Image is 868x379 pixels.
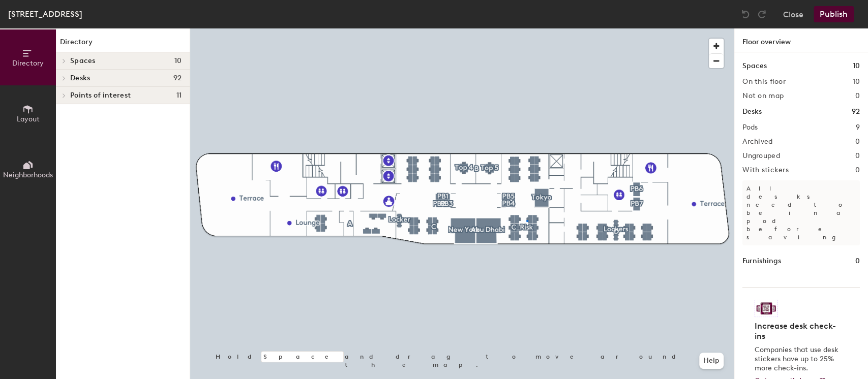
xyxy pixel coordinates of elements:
[814,6,854,22] button: Publish
[12,59,44,68] span: Directory
[855,92,860,100] h2: 0
[70,74,90,82] span: Desks
[699,353,724,369] button: Help
[742,106,762,117] h1: Desks
[742,166,789,174] h2: With stickers
[755,321,842,341] h4: Increase desk check-ins
[855,138,860,146] h2: 0
[855,166,860,174] h2: 0
[742,138,772,146] h2: Archived
[742,180,860,245] p: All desks need to be in a pod before saving
[757,9,767,19] img: Redo
[742,152,780,160] h2: Ungrouped
[174,57,182,65] span: 10
[3,171,53,179] span: Neighborhoods
[755,345,842,373] p: Companies that use desk stickers have up to 25% more check-ins.
[70,57,96,65] span: Spaces
[70,91,131,100] span: Points of interest
[740,9,751,19] img: Undo
[17,115,40,123] span: Layout
[755,300,778,317] img: Sticker logo
[742,92,784,100] h2: Not on map
[783,6,803,22] button: Close
[852,78,860,86] h2: 10
[56,37,190,52] h1: Directory
[8,8,82,20] div: [STREET_ADDRESS]
[742,256,781,267] h1: Furnishings
[173,74,182,82] span: 92
[734,28,868,52] h1: Floor overview
[852,106,860,117] h1: 92
[855,152,860,160] h2: 0
[176,91,182,100] span: 11
[742,60,767,72] h1: Spaces
[855,256,860,267] h1: 0
[856,123,860,132] h2: 9
[853,60,860,72] h1: 10
[742,78,786,86] h2: On this floor
[742,123,758,132] h2: Pods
